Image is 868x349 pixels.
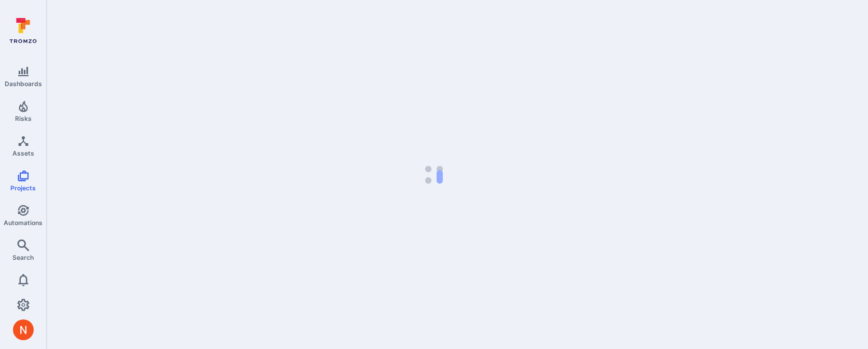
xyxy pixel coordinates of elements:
span: Assets [12,149,34,157]
img: ACg8ocIprwjrgDQnDsNSk9Ghn5p5-B8DpAKWoJ5Gi9syOE4K59tr4Q=s96-c [13,319,34,340]
span: Automations [4,219,43,227]
span: Projects [10,184,36,192]
span: Search [12,254,34,261]
span: Dashboards [5,80,42,88]
span: Risks [15,115,32,122]
div: Neeren Patki [13,319,34,340]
